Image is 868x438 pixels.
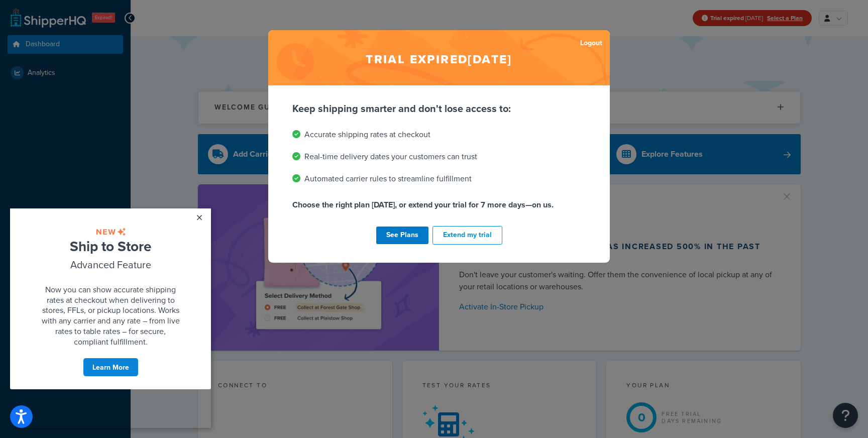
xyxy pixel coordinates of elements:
[60,28,141,48] span: Ship to Store
[376,227,428,244] a: See Plans
[432,226,502,245] button: Extend my trial
[292,101,586,116] p: Keep shipping smarter and don't lose access to:
[268,30,610,85] h2: Trial expired [DATE]
[292,150,586,164] li: Real-time delivery dates your customers can trust
[73,149,129,168] a: Learn More
[292,198,586,212] p: Choose the right plan [DATE], or extend your trial for 7 more days—on us.
[60,49,141,63] span: Advanced Feature
[292,172,586,186] li: Automated carrier rules to streamline fulfillment
[292,128,586,142] li: Accurate shipping rates at checkout
[580,36,602,50] a: Logout
[32,75,170,139] span: Now you can show accurate shipping rates at checkout when delivering to stores, FFLs, or pickup l...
